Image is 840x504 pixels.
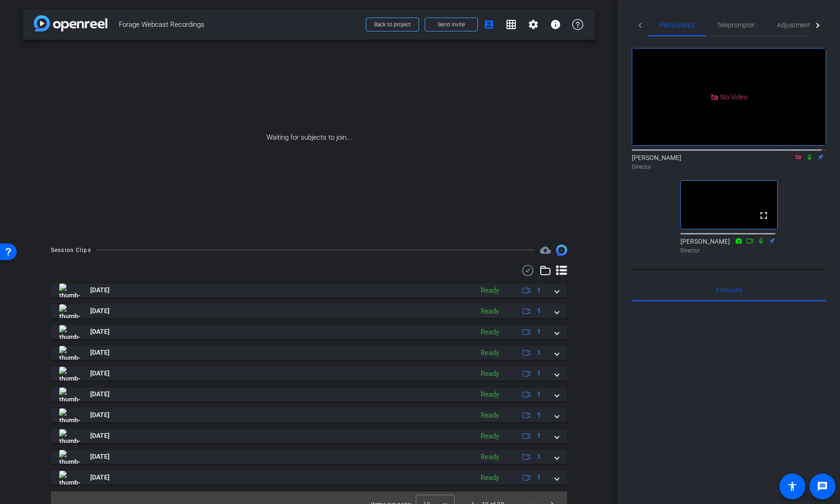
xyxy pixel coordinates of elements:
span: [DATE] [90,452,110,461]
span: 1 [537,431,541,441]
span: 1 [537,285,541,295]
img: thumb-nail [59,471,80,485]
span: 1 [537,306,541,316]
span: Teleprompter [717,22,755,28]
span: [DATE] [90,306,110,316]
mat-icon: account_box [483,19,494,30]
img: Session clips [556,245,567,256]
mat-icon: message [817,481,828,492]
img: thumb-nail [59,367,80,381]
div: Ready [476,369,504,379]
img: thumb-nail [59,325,80,339]
mat-expansion-panel-header: thumb-nail[DATE]Ready1 [51,283,567,297]
span: [DATE] [90,285,110,295]
div: Ready [476,473,504,483]
mat-icon: info [550,19,561,30]
mat-expansion-panel-header: thumb-nail[DATE]Ready1 [51,450,567,464]
div: Ready [476,452,504,462]
span: 1 [537,452,541,461]
span: 1 [537,369,541,378]
mat-expansion-panel-header: thumb-nail[DATE]Ready1 [51,325,567,339]
span: [DATE] [90,369,110,378]
img: thumb-nail [59,346,80,360]
span: 1 [537,348,541,357]
img: thumb-nail [59,387,80,401]
div: Ready [476,348,504,358]
div: Ready [476,431,504,442]
div: Ready [476,285,504,296]
span: Destinations for your clips [540,245,551,256]
mat-expansion-panel-header: thumb-nail[DATE]Ready1 [51,408,567,422]
span: [DATE] [90,327,110,337]
mat-expansion-panel-header: thumb-nail[DATE]Ready1 [51,346,567,360]
div: [PERSON_NAME] [680,237,778,255]
img: app-logo [34,15,107,31]
span: [DATE] [90,431,110,441]
mat-icon: fullscreen [758,210,769,221]
span: 1 [537,410,541,420]
img: thumb-nail [59,304,80,318]
span: 1 [537,473,541,482]
span: 1 [537,327,541,337]
img: thumb-nail [59,450,80,464]
span: Participants [660,22,695,28]
span: Forage Webcast Recordings [119,15,360,34]
img: thumb-nail [59,283,80,297]
button: Back to project [366,18,419,31]
img: thumb-nail [59,429,80,443]
mat-icon: cloud_upload [540,245,551,256]
mat-expansion-panel-header: thumb-nail[DATE]Ready1 [51,387,567,401]
div: Ready [476,327,504,338]
span: Everyone [716,287,742,293]
div: Director [632,163,826,171]
span: [DATE] [90,473,110,482]
span: [DATE] [90,389,110,399]
mat-expansion-panel-header: thumb-nail[DATE]Ready1 [51,471,567,485]
div: Director [680,246,778,255]
mat-icon: settings [528,19,539,30]
span: [DATE] [90,410,110,420]
span: 1 [537,389,541,399]
div: Ready [476,306,504,317]
span: No Video [720,92,747,101]
div: Ready [476,389,504,400]
button: Send invite [425,18,478,31]
span: Back to project [374,21,411,28]
span: Send invite [438,21,465,28]
mat-icon: grid_on [506,19,517,30]
mat-expansion-panel-header: thumb-nail[DATE]Ready1 [51,429,567,443]
div: [PERSON_NAME] [632,153,826,171]
div: Waiting for subjects to join... [23,40,595,235]
img: thumb-nail [59,408,80,422]
span: [DATE] [90,348,110,357]
mat-expansion-panel-header: thumb-nail[DATE]Ready1 [51,304,567,318]
div: Ready [476,410,504,421]
mat-icon: accessibility [787,481,798,492]
mat-expansion-panel-header: thumb-nail[DATE]Ready1 [51,367,567,381]
span: Adjustments [777,22,814,28]
div: Session Clips [51,246,91,255]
